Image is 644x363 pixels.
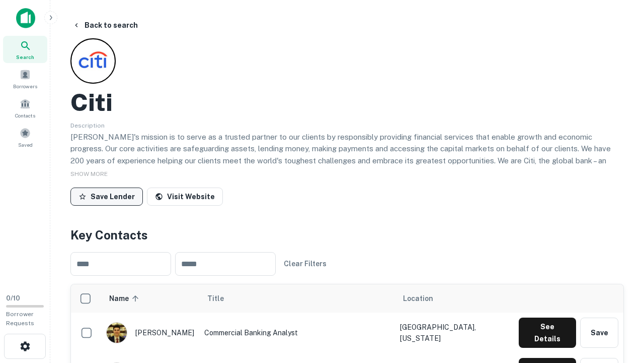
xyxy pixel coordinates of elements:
span: Name [109,292,142,305]
img: 1753279374948 [107,323,127,343]
span: Title [207,292,237,305]
button: See Details [519,318,576,348]
span: Borrower Requests [6,311,34,327]
th: Location [395,284,514,313]
a: Search [3,36,47,63]
span: Borrowers [13,82,37,90]
td: [GEOGRAPHIC_DATA], [US_STATE] [395,313,514,353]
th: Name [101,284,199,313]
h4: Key Contacts [70,226,624,244]
th: Title [199,284,395,313]
a: Visit Website [147,188,223,206]
a: Borrowers [3,65,47,92]
p: [PERSON_NAME]'s mission is to serve as a trusted partner to our clients by responsibly providing ... [70,131,624,191]
button: Clear Filters [280,255,331,273]
span: SHOW MORE [70,170,108,177]
button: Save Lender [70,188,143,206]
iframe: Chat Widget [594,282,644,331]
td: Commercial Banking Analyst [199,313,395,353]
span: 0 / 10 [6,294,20,302]
button: Back to search [68,16,142,34]
div: [PERSON_NAME] [106,322,194,343]
span: Description [70,122,105,129]
h2: Citi [70,88,113,117]
span: Saved [18,141,33,149]
button: Save [580,318,618,348]
span: Search [16,53,34,61]
a: Saved [3,124,47,151]
span: Contacts [15,111,35,119]
span: Location [403,292,433,305]
a: Contacts [3,94,47,122]
img: capitalize-icon.png [16,8,35,28]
